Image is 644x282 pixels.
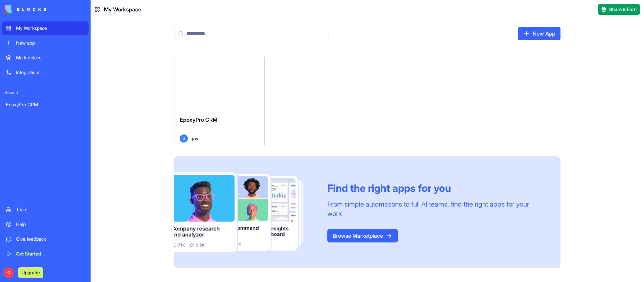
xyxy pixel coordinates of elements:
[3,267,14,278] span: G
[2,66,89,79] a: Integrations
[2,90,89,95] span: Recent
[16,206,85,213] div: Team
[2,218,89,231] a: Help
[2,98,89,111] a: EpoxyPro CRM
[180,116,217,123] span: EpoxyPro CRM
[104,5,141,13] span: My Workspace
[2,36,89,50] a: New app
[2,232,89,246] a: Give feedback
[2,203,89,216] a: Team
[16,236,85,242] div: Give feedback
[327,182,544,194] div: Find the right apps for you
[327,200,544,218] div: From simple automations to full AI teams, find the right apps for your work
[16,25,85,32] div: My Workspace
[191,135,198,142] span: guy
[327,229,398,242] a: Browse Marketplace
[518,27,560,40] a: New App
[180,134,188,143] span: G
[18,267,43,278] button: Upgrade
[16,221,85,228] div: Help
[2,51,89,64] a: Marketplace
[16,250,85,257] div: Get Started
[2,247,89,261] a: Get Started
[2,21,89,35] a: My Workspace
[174,172,317,252] img: Frame_181_egmpey.png
[174,54,265,148] a: EpoxyPro CRMGguy
[16,54,85,61] div: Marketplace
[609,6,637,13] span: Share & Earn
[6,101,85,108] div: EpoxyPro CRM
[18,269,43,276] a: Upgrade
[16,69,85,76] div: Integrations
[5,5,46,14] img: logo
[16,40,85,46] div: New app
[598,4,640,15] button: Share & Earn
